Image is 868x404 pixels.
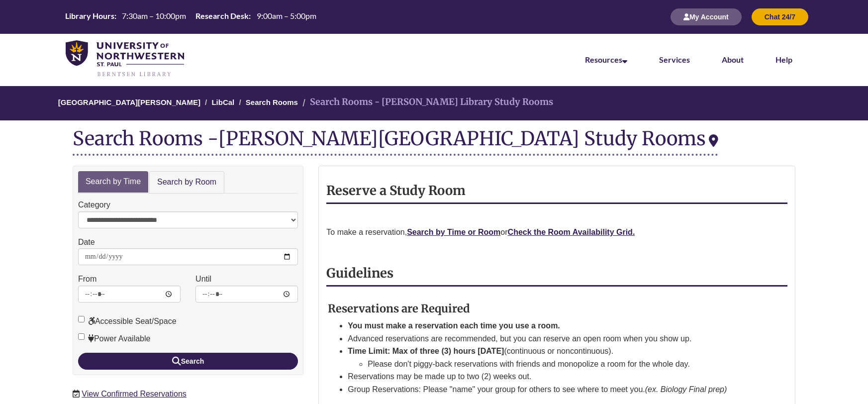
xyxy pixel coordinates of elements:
button: Chat 24/7 [752,8,808,25]
a: Search by Time or Room [407,228,500,236]
nav: Breadcrumb [73,86,795,120]
span: 9:00am – 5:00pm [257,11,316,20]
a: Resources [585,55,627,64]
table: Hours Today [61,10,320,22]
a: Services [659,55,690,64]
li: Reservations may be made up to two (2) weeks out. [348,370,764,383]
a: Check the Room Availability Grid. [508,228,635,236]
input: Power Available [78,333,85,340]
strong: Time Limit: Max of three (3) hours [DATE] [348,347,504,355]
input: Accessible Seat/Space [78,316,85,322]
strong: Guidelines [326,265,393,281]
a: About [722,55,744,64]
label: Until [195,273,211,286]
div: [PERSON_NAME][GEOGRAPHIC_DATA] Study Rooms [218,126,718,150]
label: Accessible Seat/Space [78,315,177,328]
a: Chat 24/7 [752,12,808,21]
div: Search Rooms - [73,128,718,156]
li: Advanced reservations are recommended, but you can reserve an open room when you show up. [348,332,764,345]
span: 7:30am – 10:00pm [122,11,186,20]
th: Research Desk: [192,10,252,21]
p: To make a reservation, or [326,226,787,239]
strong: Reservations are Required [328,302,470,315]
a: [GEOGRAPHIC_DATA][PERSON_NAME] [58,98,200,106]
label: Category [78,199,110,211]
button: Search [78,353,298,370]
li: Group Reservations: Please "name" your group for others to see where to meet you. [348,383,764,396]
em: (ex. Biology Final prep) [645,385,727,394]
a: My Account [671,12,742,21]
label: Power Available [78,332,151,345]
li: Please don't piggy-back reservations with friends and monopolize a room for the whole day. [368,358,764,371]
a: Search by Time [78,171,148,193]
a: Search by Room [149,171,224,194]
strong: Reserve a Study Room [326,183,466,199]
li: Search Rooms - [PERSON_NAME] Library Study Rooms [300,95,553,109]
li: (continuous or noncontinuous). [348,345,764,370]
a: Hours Today [61,10,320,23]
strong: You must make a reservation each time you use a room. [348,321,560,330]
a: Help [775,55,792,64]
button: My Account [671,8,742,25]
a: Search Rooms [246,98,298,106]
img: UNWSP Library Logo [66,40,184,78]
a: LibCal [211,98,234,106]
th: Library Hours: [61,10,118,21]
a: View Confirmed Reservations [82,390,186,398]
label: From [78,273,96,286]
label: Date [78,236,95,249]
